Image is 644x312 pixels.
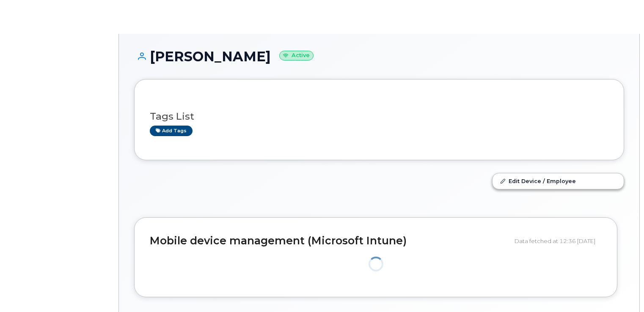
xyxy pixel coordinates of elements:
[150,111,608,122] h3: Tags List
[279,51,314,60] small: Active
[150,235,508,247] h2: Mobile device management (Microsoft Intune)
[493,173,624,189] a: Edit Device / Employee
[150,126,193,136] a: Add tags
[515,233,602,249] div: Data fetched at 12:36 [DATE]
[134,49,624,64] h1: [PERSON_NAME]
